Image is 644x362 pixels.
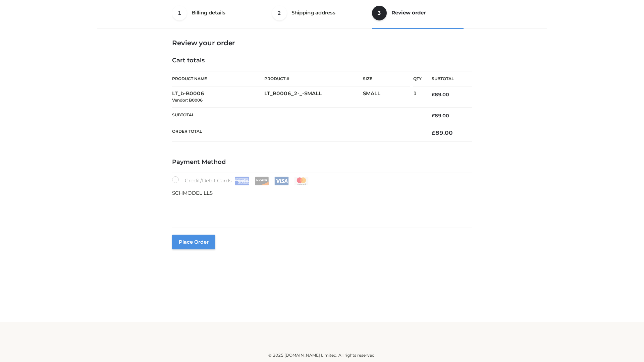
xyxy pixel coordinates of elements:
[172,107,422,124] th: Subtotal
[171,196,471,220] iframe: Secure payment input frame
[432,113,449,119] bdi: 89.00
[172,176,309,185] label: Credit/Debit Cards
[172,189,472,197] p: SCHMODEL LLS
[255,177,269,185] img: Discover
[363,71,410,86] th: Size
[172,124,422,142] th: Order Total
[172,39,472,47] h3: Review your order
[413,86,422,108] td: 1
[100,352,544,359] div: © 2025 [DOMAIN_NAME] Limited. All rights reserved.
[172,57,472,64] h4: Cart totals
[413,71,422,86] th: Qty
[422,71,472,86] th: Subtotal
[235,177,249,185] img: Amex
[274,177,289,185] img: Visa
[432,92,449,98] bdi: 89.00
[172,86,264,108] td: LT_b-B0006
[363,86,413,108] td: SMALL
[264,71,363,86] th: Product #
[432,92,435,98] span: £
[432,129,435,136] span: £
[172,98,203,103] small: Vendor: B0006
[432,129,453,136] bdi: 89.00
[264,86,363,108] td: LT_B0006_2-_-SMALL
[172,159,472,166] h4: Payment Method
[172,71,264,86] th: Product Name
[172,235,215,249] button: Place order
[294,177,309,185] img: Mastercard
[432,113,435,119] span: £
